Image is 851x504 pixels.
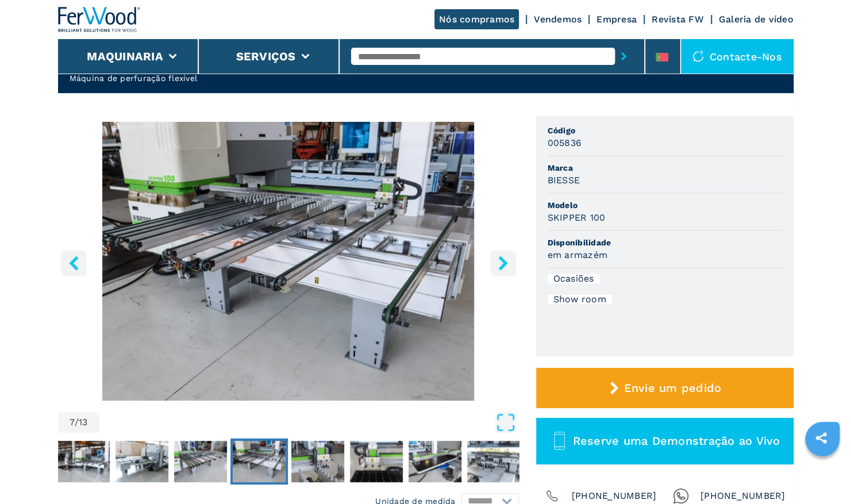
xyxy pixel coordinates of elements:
h2: Máquina de perfuração flexível [70,72,233,84]
span: Marca [548,162,782,174]
button: submit-button [615,43,633,70]
a: sharethis [807,424,835,452]
h3: em armazém [548,248,608,261]
img: 58234ee938cffc34d131f18553681e01 [174,441,227,482]
img: Whatsapp [673,488,689,504]
a: Empresa [596,14,637,25]
button: Maquinaria [87,49,163,63]
a: Revista FW [652,14,704,25]
button: Go to Slide 6 [172,438,229,484]
button: Reserve uma Demonstração ao Vivo [536,418,794,464]
div: Contacte-nos [681,39,794,74]
button: Go to Slide 7 [230,438,288,484]
a: Vendemos [534,14,582,25]
img: Máquina de perfuração flexível BIESSE SKIPPER 100 [58,122,519,401]
span: Código [548,125,782,136]
button: Go to Slide 10 [406,438,464,484]
button: Go to Slide 5 [113,438,171,484]
button: Go to Slide 8 [289,438,346,484]
button: Go to Slide 4 [55,438,112,484]
h3: BIESSE [548,174,580,187]
span: 13 [79,418,88,427]
span: [PHONE_NUMBER] [700,488,785,504]
button: right-button [490,250,516,276]
span: Modelo [548,199,782,211]
a: Nós compramos [434,9,519,29]
img: 660ad8282c7d025f6f0684c7a708b99d [233,441,286,482]
img: 456dab96a7d45dbfc62e033cc9bb1e48 [350,441,403,482]
span: [PHONE_NUMBER] [572,488,657,504]
span: / [75,418,79,427]
img: Phone [544,488,560,504]
button: Envie um pedido [536,368,794,408]
button: Go to Slide 9 [348,438,405,484]
button: Serviços [236,49,296,63]
div: Ocasiões [548,274,600,283]
img: cc06db5441393ceb2c46580956811117 [115,441,168,482]
iframe: Chat [802,452,842,495]
h3: 005836 [548,136,582,149]
button: left-button [61,250,87,276]
div: Go to Slide 7 [58,122,519,401]
span: Reserve uma Demonstração ao Vivo [572,434,780,448]
img: Ferwood [58,7,141,32]
img: Contacte-nos [692,51,704,62]
a: Galeria de vídeo [719,14,794,25]
h3: SKIPPER 100 [548,211,606,224]
button: Open Fullscreen [102,412,516,433]
button: Go to Slide 11 [465,438,522,484]
span: 7 [70,418,75,427]
img: 7fa67f0da6e8f0736b9b0bc164e48a1f [467,441,520,482]
img: 5eb417da6625f82ea63dc45f233aee97 [409,441,461,482]
span: Disponibilidade [548,237,782,248]
img: 5f94ce110db0aabe2776619878de0997 [57,441,110,482]
div: Show room [548,295,612,304]
span: Envie um pedido [623,381,721,395]
img: 8943f230ac18f42af0869ae041cc65c5 [291,441,344,482]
